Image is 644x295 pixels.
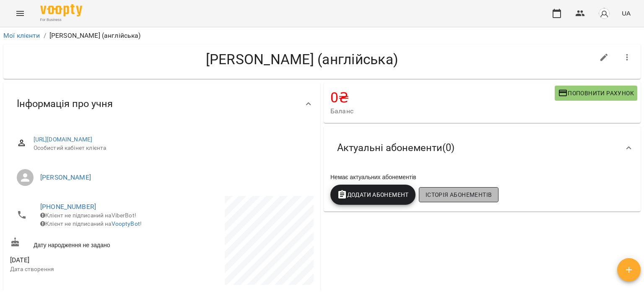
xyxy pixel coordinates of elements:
[34,144,307,152] span: Особистий кабінет клієнта
[40,220,142,227] span: Клієнт не підписаний на !
[17,97,113,110] span: Інформація про учня
[3,82,320,125] div: Інформація про учня
[40,17,82,23] span: For Business
[419,187,499,202] button: Історія абонементів
[10,255,160,265] span: [DATE]
[3,31,641,41] nav: breadcrumb
[324,126,641,170] div: Актуальні абонементи(0)
[622,9,631,18] span: UA
[44,31,46,41] li: /
[558,88,634,98] span: Поповнити рахунок
[10,265,160,274] p: Дата створення
[8,235,162,251] div: Дату народження не задано
[555,86,637,101] button: Поповнити рахунок
[10,51,594,68] h4: [PERSON_NAME] (англійська)
[329,171,636,183] div: Немає актуальних абонементів
[40,203,96,211] a: [PHONE_NUMBER]
[330,185,415,205] button: Додати Абонемент
[34,136,93,143] a: [URL][DOMAIN_NAME]
[40,4,82,16] img: Voopty Logo
[337,190,409,200] span: Додати Абонемент
[426,190,492,200] span: Історія абонементів
[10,3,30,23] button: Menu
[3,31,40,39] a: Мої клієнти
[598,8,610,19] img: avatar_s.png
[40,212,136,219] span: Клієнт не підписаний на ViberBot!
[618,5,634,21] button: UA
[337,141,454,154] span: Актуальні абонементи ( 0 )
[49,31,141,41] p: [PERSON_NAME] (англійська)
[112,220,140,227] a: VooptyBot
[330,106,555,116] span: Баланс
[40,173,91,181] a: [PERSON_NAME]
[330,89,555,106] h4: 0 ₴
